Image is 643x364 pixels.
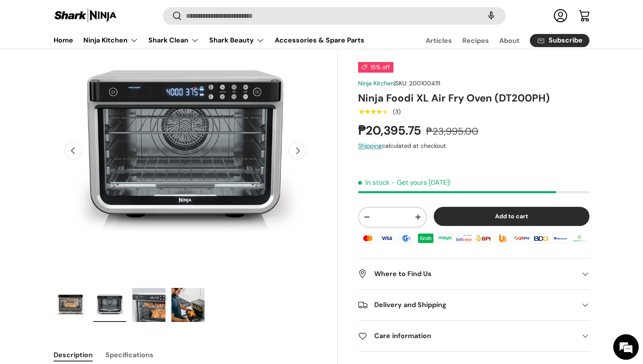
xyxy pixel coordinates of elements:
img: gcash [397,232,415,245]
span: 15% off [358,62,393,73]
a: Shipping [358,142,382,150]
img: grabpay [416,232,435,245]
div: Minimize live chat window [139,4,160,25]
div: Leave a message [44,48,143,59]
img: metrobank [551,232,569,245]
img: bpi [474,232,492,245]
summary: Shark Clean [143,32,204,49]
span: We are offline. Please leave us a message. [18,107,148,193]
a: Articles [426,32,452,49]
nav: Primary [54,32,364,49]
span: SKU: [395,79,407,87]
span: In stock [358,178,390,187]
strong: ₱20,395.75 [358,123,423,138]
img: master [358,232,377,245]
img: ninja-foodi-xl-air-fry-oven-with-sample-food-content-full-view-sharkninja-philippines [54,288,87,322]
p: - Get yours [DATE]! [391,178,451,187]
a: About [499,32,520,49]
s: ₱23,995.00 [426,125,478,138]
a: Home [54,32,73,48]
media-gallery: Gallery Viewer [54,20,317,325]
img: maya [435,232,454,245]
a: Accessories & Spare Parts [275,32,364,48]
summary: Where to Find Us [358,259,589,289]
img: visa [378,232,396,245]
img: a-guy-enjoying-his-freshly-cooked-food-with-ninja-foodi-xl-air-fry-oven-view-sharkninja-philippines [171,288,205,322]
a: Recipes [462,32,489,49]
h1: Ninja Foodi XL Air Fry Oven (DT200PH) [358,91,589,104]
a: Ninja Kitchen [358,79,394,87]
div: calculated at checkout. [358,141,589,150]
textarea: Type your message and click 'Submit' [4,232,162,262]
h2: Care information [358,331,576,341]
em: Submit [125,262,154,273]
span: | [394,79,440,87]
img: qrph [512,232,531,245]
div: 4.33 out of 5.0 stars [358,108,388,116]
h2: Delivery and Shipping [358,300,576,310]
img: ninja-foodi-xl-air-fry-oven-power-on-mode-full-view-sharkninja-philippines [93,288,126,322]
speech-search-button: Search by voice [478,7,505,25]
a: Subscribe [530,34,589,47]
span: 2001004111 [409,79,440,87]
button: Add to cart [434,207,589,226]
h2: Where to Find Us [358,269,576,279]
summary: Ninja Kitchen [78,32,143,49]
img: ubp [493,232,512,245]
summary: Care information [358,321,589,351]
summary: Shark Beauty [204,32,270,49]
img: Shark Ninja Philippines [54,8,117,24]
img: ninja-foodi-xl-air-fry-oven-with-sample-food-contents-zoom-view-sharkninja-philippines [132,288,165,322]
summary: Delivery and Shipping [358,290,589,320]
img: landbank [570,232,589,245]
span: Subscribe [549,37,583,44]
nav: Secondary [405,32,589,49]
div: (3) [393,109,401,115]
span: ★★★★★ [358,107,388,116]
img: billease [455,232,473,245]
img: bdo [532,232,550,245]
